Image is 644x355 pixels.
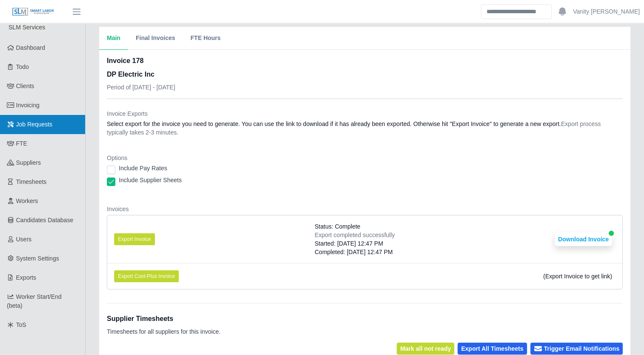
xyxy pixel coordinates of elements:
span: Exports [16,274,36,281]
span: Timesheets [16,178,47,185]
dt: Invoices [107,205,623,213]
span: FTE [16,140,27,147]
div: Started: [DATE] 12:47 PM [315,239,395,248]
span: Todo [16,63,29,70]
span: Suppliers [16,159,41,166]
span: Candidates Database [16,217,74,223]
span: Worker Start/End (beta) [7,293,62,309]
dt: Options [107,154,623,162]
button: Export Cost-Plus Invoice [114,270,179,282]
span: Job Requests [16,121,53,128]
dt: Invoice Exports [107,109,623,118]
button: Export Invoice [114,233,155,245]
span: Dashboard [16,44,46,51]
dd: Select export for the invoice you need to generate. You can use the link to download if it has al... [107,120,623,137]
button: Main [99,27,128,50]
a: Vanity [PERSON_NAME] [573,7,640,16]
span: SLM Services [9,24,45,31]
div: Completed: [DATE] 12:47 PM [315,248,395,256]
span: (Export Invoice to get link) [543,273,612,280]
span: System Settings [16,255,59,262]
span: Users [16,236,32,243]
h2: Invoice 178 [107,56,175,66]
button: Final Invoices [128,27,183,50]
span: ToS [16,321,26,328]
span: Status: Complete [315,222,360,231]
span: Workers [16,198,38,204]
span: Invoicing [16,102,40,109]
h3: DP Electric Inc [107,69,175,80]
div: Export completed successfully [315,231,395,239]
span: Clients [16,83,34,89]
h1: Supplier Timesheets [107,314,220,324]
button: Mark all not ready [397,343,454,355]
button: Download Invoice [555,232,612,246]
button: Trigger Email Notifications [530,343,623,355]
button: FTE Hours [183,27,228,50]
a: Download Invoice [555,236,612,243]
label: Include Supplier Sheets [119,176,182,184]
button: Export All Timesheets [458,343,527,355]
img: SLM Logo [12,7,54,17]
input: Search [481,4,552,19]
p: Period of [DATE] - [DATE] [107,83,175,92]
p: Timesheets for all suppliers for this invoice. [107,327,220,336]
label: Include Pay Rates [119,164,167,172]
